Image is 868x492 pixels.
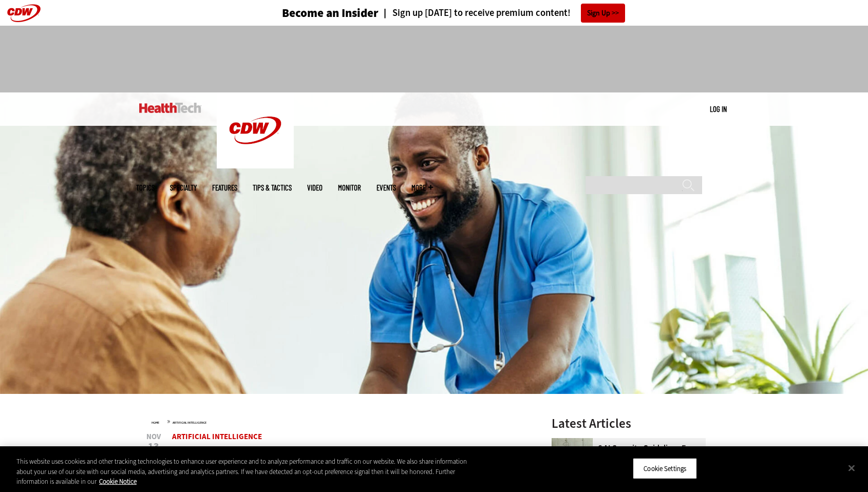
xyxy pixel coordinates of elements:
[247,36,621,82] iframe: advertisement
[173,421,206,425] a: Artificial Intelligence
[217,92,294,168] img: Home
[338,184,361,192] a: MonITor
[552,444,700,461] a: 6 AI Security Guidelines for Healthcare Organizations
[136,184,155,192] span: Topics
[217,160,294,171] a: CDW
[253,184,292,192] a: Tips & Tactics
[552,438,593,479] img: Doctors meeting in the office
[146,442,161,452] span: 13
[282,7,379,19] h3: Become an Insider
[172,431,262,442] a: Artificial Intelligence
[376,184,396,192] a: Events
[633,458,697,479] button: Cookie Settings
[307,184,323,192] a: Video
[710,104,727,113] a: Log in
[146,433,161,441] span: Nov
[379,8,571,18] a: Sign up [DATE] to receive premium content!
[552,417,706,430] h3: Latest Articles
[552,438,598,446] a: Doctors meeting in the office
[170,184,197,192] span: Specialty
[16,457,478,487] div: This website uses cookies and other tracking technologies to enhance user experience and to analy...
[152,417,524,425] div: »
[411,184,433,192] span: More
[99,477,137,486] a: More information about your privacy
[840,457,863,479] button: Close
[139,103,201,113] img: Home
[243,7,379,19] a: Become an Insider
[212,184,237,192] a: Features
[152,421,159,425] a: Home
[581,4,625,23] a: Sign Up
[710,104,727,115] div: User menu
